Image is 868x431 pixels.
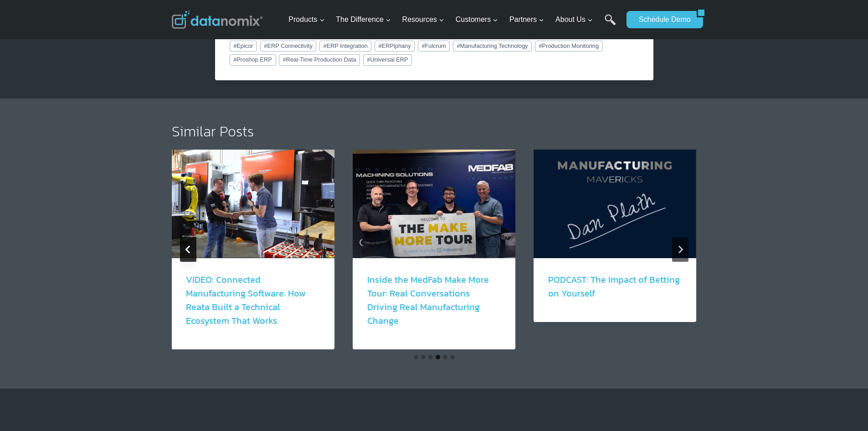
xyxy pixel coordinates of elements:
[627,11,697,28] a: Schedule Demo
[605,14,616,35] a: Search
[353,150,515,258] img: Make More Tour at Medfab - See how AI in Manufacturing is taking the spotlight
[288,14,324,26] span: Products
[260,41,317,52] a: #ERP Connectivity
[421,42,425,49] span: #
[555,14,593,26] span: About Us
[172,150,334,349] div: 4 of 6
[285,5,622,35] nav: Primary Navigation
[283,56,286,63] span: #
[353,150,515,349] div: 5 of 6
[186,273,306,327] a: VIDEO: Connected Manufacturing Software: How Reata Built a Technical Ecosystem That Works
[539,42,542,49] span: #
[375,41,415,52] a: #ERPiphany
[534,150,696,258] img: Dan Plath on Manufacturing Mavericks
[363,54,412,65] a: #Universal ERP
[230,41,257,52] a: #Epicor
[535,41,603,52] a: #Production Monitoring
[457,42,460,49] span: #
[324,42,327,49] span: #
[172,10,263,29] img: Datanomix
[230,54,276,65] a: #Proshop ERP
[264,42,267,49] span: #
[233,42,236,49] span: #
[180,237,196,262] button: Previous
[378,42,381,49] span: #
[509,14,544,26] span: Partners
[367,56,370,63] span: #
[233,56,236,63] span: #
[336,14,391,26] span: The Difference
[548,273,680,300] a: PODCAST: The Impact of Betting on Yourself
[534,150,696,349] div: 6 of 6
[402,14,444,26] span: Resources
[421,355,426,359] button: Go to slide 2
[414,355,418,359] button: Go to slide 1
[5,244,146,426] iframe: Popup CTA
[418,41,450,52] a: #Fulcrum
[279,54,360,65] a: #Real-Time Production Data
[428,355,433,359] button: Go to slide 3
[443,355,447,359] button: Go to slide 5
[672,237,688,262] button: Next
[436,355,440,359] button: Go to slide 4
[172,353,697,361] ul: Select a slide to show
[172,124,697,139] h2: Similar Posts
[319,41,372,52] a: #ERP Integration
[172,150,334,258] img: Reata’s Connected Manufacturing Software Ecosystem
[456,14,498,26] span: Customers
[453,41,532,52] a: #Manufacturing Technology
[450,355,455,359] button: Go to slide 6
[367,273,489,327] a: Inside the MedFab Make More Tour: Real Conversations Driving Real Manufacturing Change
